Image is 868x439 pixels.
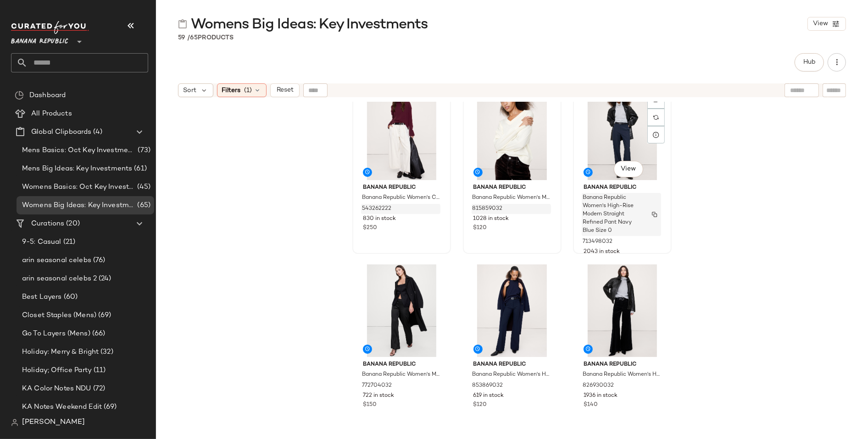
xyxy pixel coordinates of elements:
[473,224,487,232] span: $120
[22,164,132,174] span: Mens Big Ideas: Key Investments
[92,365,106,376] span: (11)
[584,401,598,409] span: $140
[11,21,89,34] img: cfy_white_logo.C9jOOHJF.svg
[22,310,96,321] span: Closet Staples (Mens)
[183,86,196,95] span: Sort
[584,361,661,369] span: Banana Republic
[22,274,97,284] span: arin seasonal celebs 2
[22,384,91,394] span: KA Color Notes NDU
[90,329,106,339] span: (66)
[473,205,503,213] span: 815859032
[583,238,612,246] span: 713498032
[64,219,80,229] span: (20)
[584,392,618,400] span: 1936 in stock
[803,59,816,66] span: Hub
[97,274,111,284] span: (24)
[91,127,102,137] span: (4)
[31,219,64,229] span: Curations
[135,182,150,192] span: (45)
[22,329,90,339] span: Go To Layers (Mens)
[31,109,72,119] span: All Products
[22,145,136,156] span: Mens Basics: Oct Key Investments
[473,194,550,202] span: Banana Republic Women's Merino V-Neck Sweater White Size XS
[62,292,78,302] span: (60)
[22,417,85,428] span: [PERSON_NAME]
[812,20,828,27] span: View
[466,264,558,357] img: cn60558041.jpg
[15,91,24,100] img: svg%3e
[363,361,440,369] span: Banana Republic
[222,86,241,95] span: Filters
[178,19,187,28] img: svg%3e
[11,31,68,48] span: Banana Republic
[362,205,391,213] span: 543262222
[245,86,252,95] span: (1)
[22,200,135,211] span: Womens Big Ideas: Key Investments
[473,382,503,390] span: 853869032
[99,347,113,357] span: (32)
[22,255,91,266] span: arin seasonal celebs
[473,392,504,400] span: 619 in stock
[22,182,135,192] span: Womens Basics: Oct Key Investments
[270,83,300,97] button: Reset
[473,361,551,369] span: Banana Republic
[178,34,190,41] span: 59 /
[132,164,147,174] span: (61)
[795,53,824,71] button: Hub
[96,310,111,321] span: (69)
[22,347,99,357] span: Holiday: Merry & Bright
[473,184,551,192] span: Banana Republic
[356,264,448,357] img: cn60597212.jpg
[473,371,550,379] span: Banana Republic Women's High-Rise Modern Flare Refined Pant Navy Blue Size 10
[190,34,198,41] span: 65
[102,402,117,412] span: (69)
[91,384,106,394] span: (72)
[362,194,440,202] span: Banana Republic Women's Cashmere Turtleneck Sweater Port Wine Size XXL
[22,292,62,302] span: Best Layers
[135,200,150,211] span: (65)
[136,145,150,156] span: (73)
[11,419,18,426] img: svg%3e
[22,365,92,376] span: Holiday; Office Party
[583,194,643,235] span: Banana Republic Women's High-Rise Modern Straight Refined Pant Navy Blue Size 0
[614,161,643,177] button: View
[620,165,636,173] span: View
[363,224,377,232] span: $250
[22,237,61,247] span: 9-5: Casual
[807,17,846,31] button: View
[584,184,661,192] span: Banana Republic
[652,212,657,217] img: svg%3e
[473,401,487,409] span: $120
[363,401,377,409] span: $150
[473,215,509,223] span: 1028 in stock
[31,127,91,137] span: Global Clipboards
[362,371,440,379] span: Banana Republic Women's Mid-Rise Kick-Flare Satin Ankle Pant Black Size 6
[362,382,392,390] span: 772704032
[91,255,106,266] span: (76)
[583,371,660,379] span: Banana Republic Women's High-Rise Wide-Leg Corduroy Pull-On Pant Black Size 8
[576,264,668,357] img: cn60202421.jpg
[178,33,234,43] div: Products
[363,184,440,192] span: Banana Republic
[583,382,614,390] span: 826930032
[653,115,659,120] img: svg%3e
[363,392,394,400] span: 722 in stock
[22,402,102,412] span: KA Notes Weekend Edit
[276,87,293,94] span: Reset
[61,237,76,247] span: (21)
[584,248,620,256] span: 2043 in stock
[29,90,66,101] span: Dashboard
[363,215,396,223] span: 830 in stock
[191,16,428,34] span: Womens Big Ideas: Key Investments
